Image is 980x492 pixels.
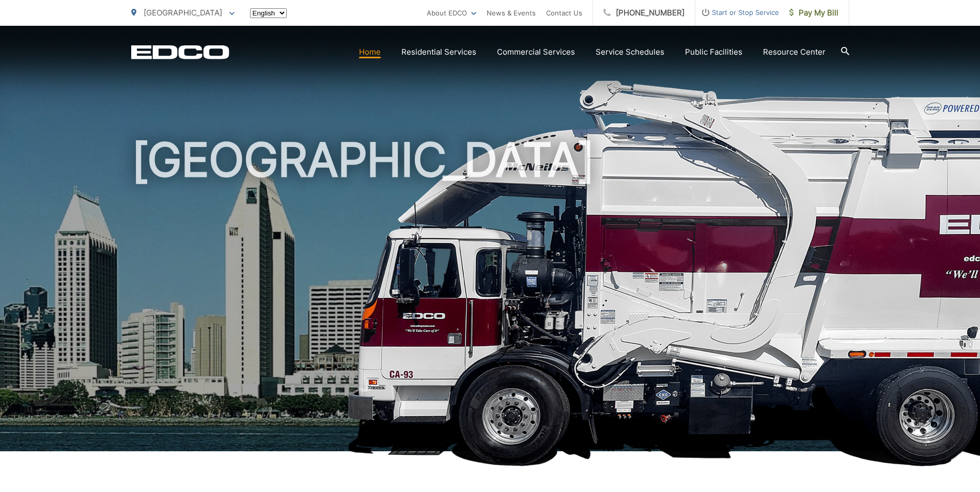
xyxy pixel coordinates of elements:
[131,45,229,59] a: EDCD logo. Return to the homepage.
[596,46,664,58] a: Service Schedules
[546,7,582,19] a: Contact Us
[427,7,476,19] a: About EDCO
[250,8,287,18] select: Select a language
[497,46,575,58] a: Commercial Services
[131,134,849,461] h1: [GEOGRAPHIC_DATA]
[789,7,838,19] span: Pay My Bill
[144,8,222,18] span: [GEOGRAPHIC_DATA]
[401,46,476,58] a: Residential Services
[359,46,381,58] a: Home
[487,7,536,19] a: News & Events
[685,46,742,58] a: Public Facilities
[763,46,826,58] a: Resource Center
